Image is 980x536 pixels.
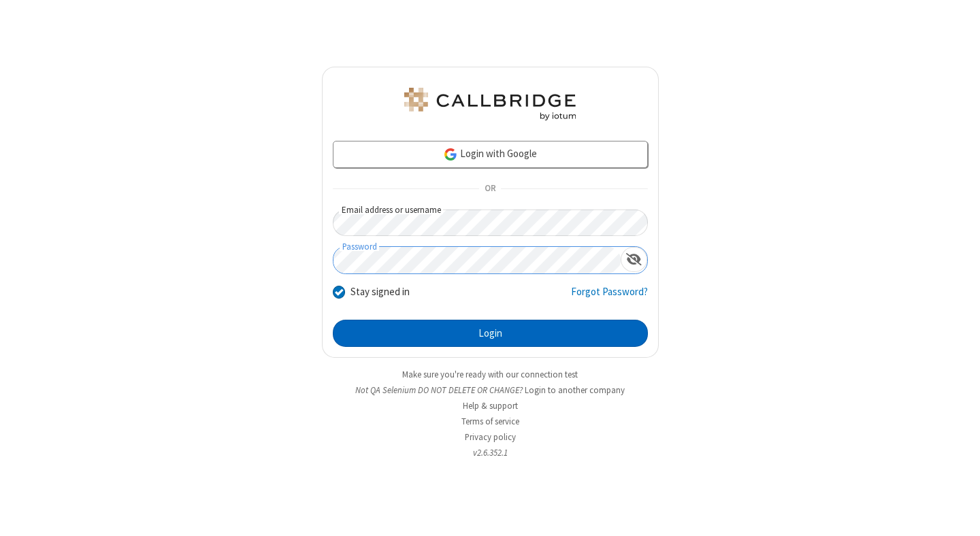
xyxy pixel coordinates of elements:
a: Terms of service [461,416,519,427]
a: Privacy policy [465,431,516,443]
input: Email address or username [333,210,648,236]
iframe: Chat [946,501,970,526]
div: Show password [621,247,647,272]
img: QA Selenium DO NOT DELETE OR CHANGE [402,88,578,120]
a: Login with Google [333,141,648,168]
input: Password [333,247,621,273]
img: google-icon.png [443,147,458,162]
a: Help & support [463,400,518,412]
a: Make sure you're ready with our connection test [402,369,578,380]
button: Login [333,320,648,347]
button: Login to another company [525,384,625,397]
li: Not QA Selenium DO NOT DELETE OR CHANGE? [322,384,659,397]
li: v2.6.352.1 [322,446,659,459]
a: Forgot Password? [571,284,648,310]
label: Stay signed in [350,284,410,300]
span: OR [479,180,501,199]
